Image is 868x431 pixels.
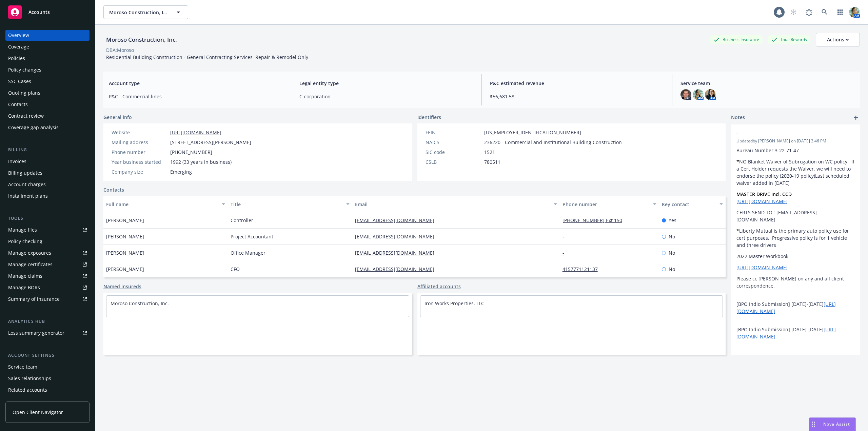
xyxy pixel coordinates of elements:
a: SSC Cases [5,76,90,87]
span: $56,681.58 [490,93,664,100]
a: Moroso Construction, Inc. [111,300,169,307]
a: Overview [5,30,90,41]
p: [BPO Indio Submission] [DATE]-[DATE] [736,326,854,340]
span: Nova Assist [823,421,850,427]
div: Title [231,201,342,208]
span: Yes [669,217,676,224]
span: 780511 [484,158,500,165]
a: Manage files [5,224,90,235]
a: Loss summary generator [5,328,90,338]
span: No [669,249,675,256]
span: Open Client Navigator [13,409,63,416]
span: Controller [231,217,253,224]
div: Full name [106,201,218,208]
a: Contract review [5,111,90,121]
span: Accounts [28,9,50,15]
span: Legal entity type [299,80,473,87]
p: Bureau Number 3-22-71-47 [736,147,854,154]
div: SIC code [426,149,481,156]
button: Phone number [560,196,659,212]
div: Contacts [8,99,28,110]
div: SSC Cases [8,76,31,87]
img: photo [693,89,704,100]
span: P&C estimated revenue [490,80,664,87]
a: Quoting plans [5,87,90,98]
a: - [563,250,570,256]
p: NO Blanket Waiver of Subrogation on WC policy. If a Cert Holder requests the Waiver, we will need... [736,158,854,187]
button: Nova Assist [809,417,856,431]
span: Identifiers [417,114,441,121]
p: 2022 Master Workbook [736,253,854,260]
a: Report a Bug [802,5,816,19]
span: P&C - Commercial lines [109,93,283,100]
div: Related accounts [8,385,47,395]
span: No [669,233,675,240]
a: Installment plans [5,191,90,201]
span: 236220 - Commercial and Institutional Building Construction [484,139,622,146]
button: Email [352,196,560,212]
a: Policy changes [5,64,90,75]
a: [EMAIL_ADDRESS][DOMAIN_NAME] [355,250,440,256]
div: Actions [827,33,849,46]
a: - [563,233,570,240]
a: Sales relationships [5,373,90,384]
p: Please cc [PERSON_NAME] on any and all client correspondence. [736,275,854,289]
span: Project Accountant [231,233,273,240]
span: C-corporation [299,93,473,100]
div: Summary of insurance [8,294,60,305]
a: Account charges [5,179,90,190]
div: Invoices [8,156,26,167]
button: Title [228,196,352,212]
a: Search [818,5,831,19]
div: Total Rewards [768,35,810,44]
div: Company size [112,168,167,175]
a: Iron Works Properties, LLC [425,300,484,307]
a: Manage BORs [5,282,90,293]
a: Manage exposures [5,248,90,258]
div: Coverage gap analysis [8,122,59,133]
a: Related accounts [5,385,90,395]
span: [PERSON_NAME] [106,217,144,224]
img: photo [705,89,716,100]
div: Service team [8,361,37,372]
a: Switch app [833,5,847,19]
span: Service team [680,80,854,87]
span: [PERSON_NAME] [106,249,144,256]
div: Year business started [112,158,167,165]
span: Account type [109,80,283,87]
span: No [669,266,675,273]
button: Full name [103,196,228,212]
div: Key contact [662,201,715,208]
a: Manage certificates [5,259,90,270]
div: Account settings [5,352,90,359]
div: Manage BORs [8,282,40,293]
div: Manage claims [8,271,42,281]
a: [EMAIL_ADDRESS][DOMAIN_NAME] [355,217,440,223]
div: Billing updates [8,168,42,178]
a: [URL][DOMAIN_NAME] [736,264,788,271]
span: Notes [731,114,745,122]
a: [URL][DOMAIN_NAME] [736,198,788,204]
span: - [736,130,837,137]
div: Overview [8,30,29,41]
span: 1992 (33 years in business) [170,158,232,165]
div: Quoting plans [8,87,40,98]
div: Coverage [8,41,29,52]
span: [US_EMPLOYER_IDENTIFICATION_NUMBER] [484,129,581,136]
div: DBA: Moroso [106,46,134,54]
div: Policy checking [8,236,42,247]
div: Policy changes [8,64,41,75]
div: Manage certificates [8,259,53,270]
span: Emerging [170,168,192,175]
span: [PERSON_NAME] [106,266,144,273]
div: FEIN [426,129,481,136]
div: Installment plans [8,191,48,201]
span: [PERSON_NAME] [106,233,144,240]
span: Updated by [PERSON_NAME] on [DATE] 3:46 PM [736,138,854,144]
a: Accounts [5,3,90,22]
a: Manage claims [5,271,90,281]
a: [EMAIL_ADDRESS][DOMAIN_NAME] [355,266,440,272]
button: Key contact [659,196,726,212]
div: Phone number [563,201,649,208]
div: Analytics hub [5,318,90,325]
